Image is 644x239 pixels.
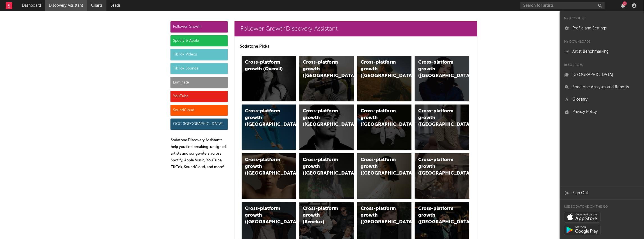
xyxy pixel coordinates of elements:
a: Cross-platform growth ([GEOGRAPHIC_DATA]) [242,105,296,150]
a: Cross-platform growth ([GEOGRAPHIC_DATA]/GSA) [357,105,412,150]
div: Cross-platform growth ([GEOGRAPHIC_DATA]) [303,157,341,177]
a: Cross-platform growth ([GEOGRAPHIC_DATA]) [299,105,354,150]
a: Cross-platform growth ([GEOGRAPHIC_DATA]) [242,153,296,199]
a: Cross-platform growth ([GEOGRAPHIC_DATA]) [415,56,469,101]
button: 1 [621,3,625,8]
div: My Account [560,15,644,22]
div: TikTok Videos [170,49,228,60]
div: Use Sodatone on the go [560,204,644,210]
div: Cross-platform growth ([GEOGRAPHIC_DATA]) [418,59,456,79]
a: Privacy Policy [560,106,644,118]
div: OCC ([GEOGRAPHIC_DATA]) [170,119,228,130]
a: Artist Benchmarking [560,45,644,58]
div: Cross-platform growth ([GEOGRAPHIC_DATA]) [303,108,341,128]
a: Cross-platform growth ([GEOGRAPHIC_DATA]) [415,153,469,199]
input: Search for artists [520,2,605,9]
p: Sodatone Discovery Assistants help you find breaking, unsigned artists and songwriters across Spo... [171,137,228,171]
div: 1 [623,1,627,6]
a: Sign Out [560,187,644,199]
div: YouTube [170,91,228,102]
div: Cross-platform growth ([GEOGRAPHIC_DATA]) [361,157,399,177]
a: Cross-platform growth ([GEOGRAPHIC_DATA]) [357,56,412,101]
div: Cross-platform growth ([GEOGRAPHIC_DATA]) [245,157,283,177]
div: Cross-platform growth ([GEOGRAPHIC_DATA]) [303,59,341,79]
a: Cross-platform growth (Overall) [242,56,296,101]
div: My Downloads [560,39,644,45]
div: Spotify & Apple [170,35,228,47]
div: Cross-platform growth ([GEOGRAPHIC_DATA]) [418,157,456,177]
a: Glossary [560,93,644,106]
a: Cross-platform growth ([GEOGRAPHIC_DATA]) [299,56,354,101]
a: Cross-platform growth ([GEOGRAPHIC_DATA]) [415,105,469,150]
div: Resources [560,62,644,69]
div: Luminate [170,77,228,88]
a: Follower GrowthDiscovery Assistant [235,21,477,36]
div: Cross-platform growth ([GEOGRAPHIC_DATA]) [361,205,399,226]
p: Sodatone Picks [240,43,472,50]
a: [GEOGRAPHIC_DATA] [560,69,644,81]
div: Cross-platform growth ([GEOGRAPHIC_DATA]) [245,108,283,128]
div: Cross-platform growth ([GEOGRAPHIC_DATA]/GSA) [361,108,399,128]
div: Cross-platform growth ([GEOGRAPHIC_DATA]) [418,205,456,226]
div: SoundCloud [170,105,228,116]
div: Cross-platform growth ([GEOGRAPHIC_DATA]) [361,59,399,79]
a: Profile and Settings [560,22,644,34]
div: Follower Growth [170,21,228,33]
div: Cross-platform growth ([GEOGRAPHIC_DATA]) [418,108,456,128]
a: Sodatone Analyses and Reports [560,81,644,93]
a: Cross-platform growth ([GEOGRAPHIC_DATA]) [299,153,354,199]
a: Cross-platform growth ([GEOGRAPHIC_DATA]) [357,153,412,199]
div: Cross-platform growth (Overall) [245,59,283,73]
div: TikTok Sounds [170,63,228,74]
div: Cross-platform growth (Benelux) [303,205,341,226]
div: Cross-platform growth ([GEOGRAPHIC_DATA]) [245,205,283,226]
